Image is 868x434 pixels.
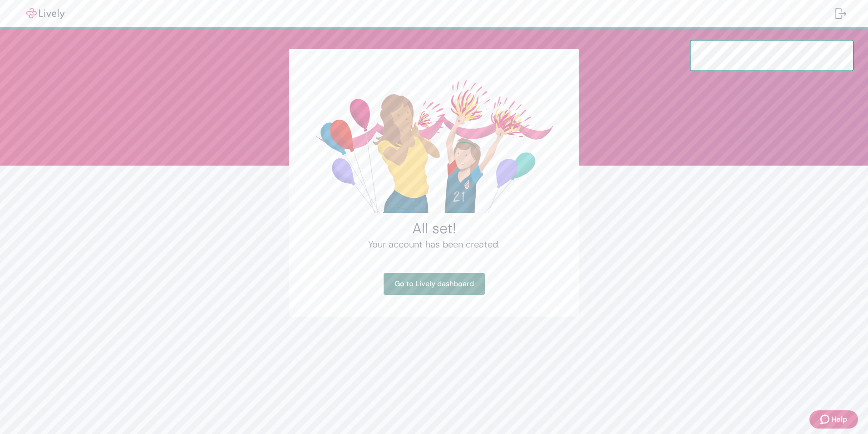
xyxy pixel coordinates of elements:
[20,8,71,19] img: Lively
[831,414,847,425] span: Help
[384,273,485,295] a: Go to Lively dashboard
[311,219,557,237] h2: All set!
[828,3,853,25] button: Log out
[820,414,831,425] svg: Zendesk support icon
[809,410,858,429] button: Zendesk support iconHelp
[311,237,557,251] h4: Your account has been created.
